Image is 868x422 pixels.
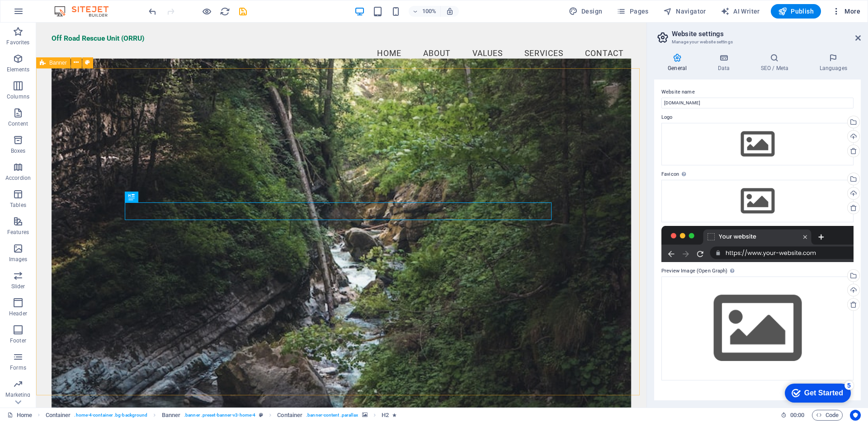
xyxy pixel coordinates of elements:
i: Element contains an animation [392,413,396,417]
button: Code [812,410,843,421]
button: Design [565,4,606,19]
span: Code [816,410,839,421]
button: More [828,4,864,19]
div: Select files from the file manager, stock photos, or upload file(s) [661,180,854,222]
span: . home-4-container .bg-background [74,410,147,421]
p: Features [7,229,29,236]
span: . banner-content .parallax [306,410,358,421]
span: Click to select. Double-click to edit [46,410,71,421]
span: Publish [778,7,814,16]
button: Click here to leave preview mode and continue editing [201,6,212,17]
p: Tables [10,202,26,209]
span: Click to select. Double-click to edit [277,410,302,421]
h4: Data [704,53,747,72]
span: More [832,7,860,16]
h3: Manage your website settings [672,38,843,46]
label: Logo [661,112,854,123]
h4: General [654,53,704,72]
div: Select files from the file manager, stock photos, or upload file(s) [661,123,854,165]
p: Slider [11,283,25,290]
span: Design [569,7,603,16]
button: reload [219,6,230,17]
span: Pages [617,7,648,16]
p: Marketing [5,391,30,399]
i: This element is a customizable preset [259,413,263,417]
button: Usercentrics [850,410,861,421]
h6: 100% [422,6,437,17]
p: Columns [7,93,29,100]
p: Images [9,256,28,263]
button: 100% [409,6,441,17]
button: undo [147,6,158,17]
button: Publish [771,4,821,19]
span: : [797,412,798,418]
button: Pages [613,4,652,19]
h4: Languages [806,53,861,72]
i: This element contains a background [362,413,368,417]
p: Elements [7,66,30,73]
a: Click to cancel selection. Double-click to open Pages [7,410,32,421]
span: AI Writer [721,7,760,16]
nav: breadcrumb [46,410,396,421]
div: Get Started [27,10,66,18]
div: Select files from the file manager, stock photos, or upload file(s) [661,277,854,380]
p: Boxes [11,147,26,155]
p: Content [8,120,28,127]
p: Footer [10,337,26,344]
span: Click to select. Double-click to edit [162,410,181,421]
img: Editor Logo [52,6,120,17]
i: On resize automatically adjust zoom level to fit chosen device. [446,7,454,15]
p: Favorites [6,39,29,46]
i: Save (Ctrl+S) [238,6,248,17]
label: Website name [661,87,854,98]
span: Click to select. Double-click to edit [382,410,389,421]
h2: Website settings [672,30,861,38]
div: 5 [67,2,76,11]
button: Navigator [660,4,710,19]
p: Forms [10,364,26,371]
span: Banner [49,60,67,66]
button: AI Writer [717,4,764,19]
p: Header [9,310,27,317]
span: . banner .preset-banner-v3-home-4 [184,410,255,421]
input: Name... [661,98,854,108]
span: Navigator [663,7,706,16]
label: Favicon [661,169,854,180]
h6: Session time [781,410,805,421]
span: 00 00 [790,410,804,421]
h4: SEO / Meta [747,53,806,72]
button: save [237,6,248,17]
label: Preview Image (Open Graph) [661,266,854,277]
div: Get Started 5 items remaining, 0% complete [7,5,73,23]
i: Undo: Change pages (Ctrl+Z) [147,6,158,17]
p: Accordion [5,174,31,182]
